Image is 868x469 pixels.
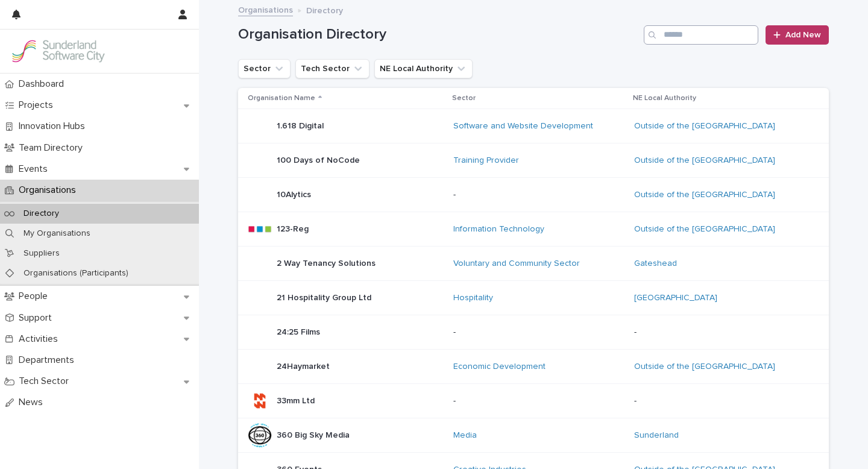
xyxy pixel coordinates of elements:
p: 360 Big Sky Media [277,428,352,441]
p: Organisation Name [248,92,315,105]
p: NE Local Authority [633,92,696,105]
a: Outside of the [GEOGRAPHIC_DATA] [634,362,775,372]
tr: 21 Hospitality Group Ltd21 Hospitality Group Ltd Hospitality [GEOGRAPHIC_DATA] [238,281,829,315]
p: Events [14,163,57,175]
a: Outside of the [GEOGRAPHIC_DATA] [634,224,775,234]
p: - [453,190,624,200]
a: Software and Website Development [453,121,593,131]
tr: 360 Big Sky Media360 Big Sky Media Media Sunderland [238,418,829,453]
p: 100 Days of NoCode [277,153,362,166]
input: Search [644,25,758,45]
p: Organisations [14,184,86,196]
p: Projects [14,99,63,111]
p: 21 Hospitality Group Ltd [277,291,374,303]
p: - [453,396,624,406]
p: Dashboard [14,78,74,90]
a: Add New [766,25,829,45]
p: 123-Reg [277,222,311,234]
p: 10Alytics [277,187,313,200]
a: Outside of the [GEOGRAPHIC_DATA] [634,121,775,131]
p: 24Haymarket [277,359,332,372]
p: Innovation Hubs [14,121,95,132]
p: Support [14,312,61,324]
p: Organisations (Participants) [14,268,138,279]
tr: 123-Reg123-Reg Information Technology Outside of the [GEOGRAPHIC_DATA] [238,212,829,247]
p: Directory [14,209,69,219]
p: Departments [14,354,84,366]
p: Tech Sector [14,376,78,387]
p: - [453,327,624,338]
a: [GEOGRAPHIC_DATA] [634,293,717,303]
a: Outside of the [GEOGRAPHIC_DATA] [634,156,775,166]
a: Outside of the [GEOGRAPHIC_DATA] [634,190,775,200]
p: - [634,396,810,406]
p: 24:25 Films [277,325,322,338]
a: Economic Development [453,362,546,372]
img: Kay6KQejSz2FjblR6DWv [10,39,106,63]
a: Information Technology [453,224,544,234]
p: Directory [306,3,343,16]
a: Gateshead [634,259,677,269]
button: Tech Sector [295,59,370,78]
button: NE Local Authority [374,59,473,78]
tr: 33mm Ltd33mm Ltd -- [238,384,829,418]
a: Media [453,430,477,441]
p: 2 Way Tenancy Solutions [277,256,378,269]
tr: 10Alytics10Alytics -Outside of the [GEOGRAPHIC_DATA] [238,178,829,212]
p: Activities [14,333,68,345]
p: My Organisations [14,228,100,239]
a: Training Provider [453,156,519,166]
a: Hospitality [453,293,493,303]
p: Team Directory [14,142,92,154]
tr: 1.618 Digital1.618 Digital Software and Website Development Outside of the [GEOGRAPHIC_DATA] [238,109,829,143]
tr: 100 Days of NoCode100 Days of NoCode Training Provider Outside of the [GEOGRAPHIC_DATA] [238,143,829,178]
button: Sector [238,59,291,78]
a: Organisations [238,2,293,16]
tr: 2 Way Tenancy Solutions2 Way Tenancy Solutions Voluntary and Community Sector Gateshead [238,247,829,281]
h1: Organisation Directory [238,26,639,43]
a: Sunderland [634,430,679,441]
tr: 24Haymarket24Haymarket Economic Development Outside of the [GEOGRAPHIC_DATA] [238,350,829,384]
p: Sector [452,92,476,105]
p: News [14,397,52,408]
a: Voluntary and Community Sector [453,259,580,269]
p: People [14,291,57,302]
tr: 24:25 Films24:25 Films -- [238,315,829,350]
p: 1.618 Digital [277,119,326,131]
p: Suppliers [14,248,69,259]
span: Add New [785,31,821,39]
p: 33mm Ltd [277,394,317,406]
p: - [634,327,810,338]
